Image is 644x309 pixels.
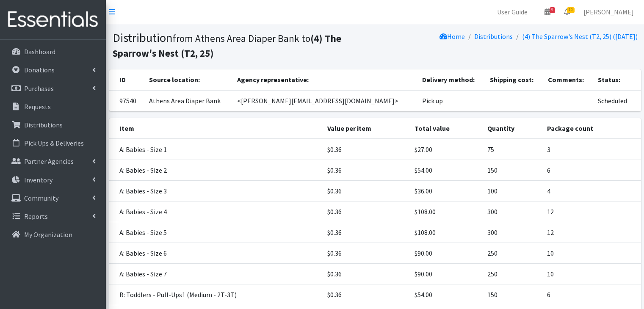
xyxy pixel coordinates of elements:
td: $0.36 [322,284,409,305]
td: 97540 [109,90,144,111]
th: Delivery method: [417,69,485,90]
p: My Organization [24,230,72,239]
p: Reports [24,212,48,221]
p: Pick Ups & Deliveries [24,139,84,147]
a: Dashboard [3,43,102,60]
a: Distributions [474,32,513,41]
span: 9 [550,7,555,13]
td: $54.00 [409,160,482,181]
td: 100 [482,181,542,201]
img: HumanEssentials [3,6,102,34]
a: My Organization [3,226,102,243]
td: Scheduled [593,90,641,111]
td: 300 [482,201,542,222]
td: 300 [482,222,542,243]
th: Total value [409,118,482,139]
h1: Distribution [113,30,372,60]
td: A: Babies - Size 2 [109,160,322,181]
p: Dashboard [24,47,55,56]
th: Shipping cost: [485,69,543,90]
td: $0.36 [322,181,409,201]
td: $0.36 [322,139,409,160]
p: Donations [24,66,55,74]
th: Status: [593,69,641,90]
td: $0.36 [322,160,409,181]
td: A: Babies - Size 7 [109,264,322,284]
td: 12 [542,201,641,222]
small: from Athens Area Diaper Bank to [113,32,341,59]
td: 250 [482,243,542,264]
th: Comments: [543,69,593,90]
th: Agency representative: [232,69,417,90]
td: $90.00 [409,264,482,284]
a: Inventory [3,171,102,188]
th: Source location: [144,69,232,90]
td: A: Babies - Size 5 [109,222,322,243]
a: Donations [3,61,102,78]
span: 10 [567,7,575,13]
a: Reports [3,208,102,225]
td: B: Toddlers - Pull-Ups1 (Medium - 2T-3T) [109,284,322,305]
th: Quantity [482,118,542,139]
td: 250 [482,264,542,284]
td: 10 [542,243,641,264]
td: A: Babies - Size 6 [109,243,322,264]
p: Purchases [24,84,54,93]
a: Distributions [3,116,102,133]
td: $54.00 [409,284,482,305]
td: $36.00 [409,181,482,201]
td: $0.36 [322,243,409,264]
td: 12 [542,222,641,243]
td: $0.36 [322,222,409,243]
td: 3 [542,139,641,160]
td: $108.00 [409,222,482,243]
a: Community [3,190,102,207]
p: Inventory [24,176,53,184]
p: Requests [24,102,51,111]
a: 9 [538,3,557,20]
td: A: Babies - Size 4 [109,201,322,222]
td: Pick up [417,90,485,111]
td: 6 [542,284,641,305]
a: Partner Agencies [3,153,102,170]
a: Purchases [3,80,102,97]
a: Requests [3,98,102,115]
th: Item [109,118,322,139]
p: Community [24,194,58,202]
a: 10 [557,3,577,20]
th: ID [109,69,144,90]
td: A: Babies - Size 1 [109,139,322,160]
td: $108.00 [409,201,482,222]
p: Partner Agencies [24,157,74,166]
a: Pick Ups & Deliveries [3,135,102,152]
b: (4) The Sparrow's Nest (T2, 25) [113,32,341,59]
td: $27.00 [409,139,482,160]
td: 75 [482,139,542,160]
a: (4) The Sparrow's Nest (T2, 25) ([DATE]) [522,32,638,41]
td: <[PERSON_NAME][EMAIL_ADDRESS][DOMAIN_NAME]> [232,90,417,111]
p: Distributions [24,121,63,129]
td: 150 [482,284,542,305]
th: Package count [542,118,641,139]
td: 4 [542,181,641,201]
td: 150 [482,160,542,181]
td: 10 [542,264,641,284]
td: $0.36 [322,264,409,284]
td: Athens Area Diaper Bank [144,90,232,111]
td: $90.00 [409,243,482,264]
th: Value per item [322,118,409,139]
a: Home [439,32,465,41]
td: 6 [542,160,641,181]
a: [PERSON_NAME] [577,3,641,20]
td: A: Babies - Size 3 [109,181,322,201]
a: User Guide [490,3,534,20]
td: $0.36 [322,201,409,222]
